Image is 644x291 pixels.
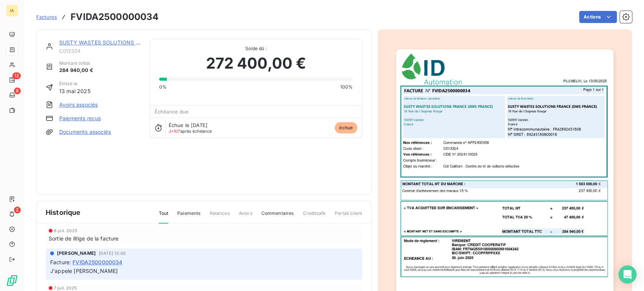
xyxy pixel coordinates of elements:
span: Émise le [59,80,91,87]
h3: FVIDA2500000034 [71,10,158,24]
span: 8 juil. 2025 [54,228,77,233]
span: 7 juil. 2025 [54,286,77,290]
span: Avoirs [239,210,252,223]
a: Documents associés [59,128,111,136]
button: Actions [579,11,617,23]
span: Tout [159,210,169,224]
span: 284 940,00 € [59,67,93,74]
span: 272 400,00 € [206,52,306,75]
span: Facture : [50,258,71,266]
span: Échéance due [155,109,189,115]
span: J+107 [169,129,180,134]
span: 12 [12,72,21,79]
span: Paiements [177,210,200,223]
span: 0% [159,84,167,90]
span: échue [335,122,357,133]
a: Factures [36,13,57,21]
span: Portail client [335,210,362,223]
span: Commentaires [261,210,294,223]
span: Échue le [DATE] [169,122,207,128]
span: FVIDA2500000034 [72,258,122,266]
span: Creditsafe [303,210,326,223]
a: Avoirs associés [59,101,98,109]
span: 13 mai 2025 [59,87,91,95]
img: Logo LeanPay [6,274,18,286]
span: Sortie de litige de la facture [49,234,119,242]
span: 100% [340,84,353,90]
div: IA [6,5,18,17]
span: [DATE] 12:00 [99,251,126,256]
span: 8 [14,87,21,94]
span: Montant initial [59,60,93,67]
span: Historique [46,207,81,217]
div: Open Intercom Messenger [618,265,636,283]
a: SUSTY WASTES SOLUTIONS [GEOGRAPHIC_DATA] (SWS FRANCE) [59,39,231,46]
span: 2 [14,207,21,213]
span: Solde dû : [159,45,353,52]
span: après échéance [169,129,212,133]
span: [PERSON_NAME] [57,250,96,257]
span: C013324 [59,48,141,54]
a: Paiements reçus [59,115,101,122]
span: Relances [209,210,229,223]
span: Factures [36,14,57,20]
span: J'appele [PERSON_NAME] [50,268,118,274]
